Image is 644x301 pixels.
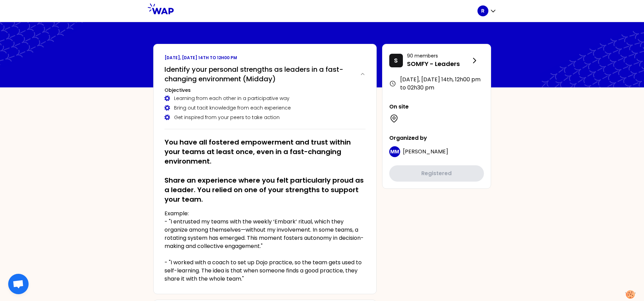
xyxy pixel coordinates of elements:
[481,7,484,14] p: R
[164,137,365,204] h2: You have all fostered empowerment and trust within your teams at least once, even in a fast-chang...
[477,5,497,16] button: R
[164,114,365,121] div: Get inspired from your peers to take action
[403,148,448,155] span: [PERSON_NAME]
[389,76,484,92] div: [DATE], [DATE] 14th , 12h00 pm to 02h30 pm
[394,56,398,65] p: S
[164,55,365,61] p: [DATE], [DATE] 14th to 12h00 pm
[407,52,470,59] p: 90 members
[164,65,365,84] button: Identify your personal strengths as leaders in a fast-changing environment (Midday)
[389,103,484,111] p: On site
[164,65,355,84] h2: Identify your personal strengths as leaders in a fast-changing environment (Midday)
[407,59,470,69] p: SOMFY - Leaders
[164,95,365,102] div: Learning from each other in a participative way
[389,134,484,142] p: Organized by
[389,165,484,182] button: Registered
[164,210,365,283] p: Example: - "I entrusted my teams with the weekly ‘Embark’ ritual, which they organize among thems...
[164,87,365,94] h3: Objectives
[8,274,29,294] div: Otwarty czat
[390,148,399,155] p: MM
[164,104,365,111] div: Bring out tacit knowledge from each experience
